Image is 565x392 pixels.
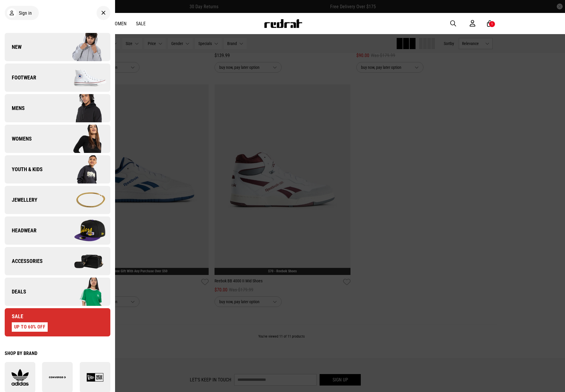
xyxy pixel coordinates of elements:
a: Headwear Company [5,216,110,245]
img: Company [57,94,110,123]
span: Deals [5,288,26,295]
img: Company [57,155,110,184]
div: UP TO 60% OFF [12,322,48,332]
button: Open LiveChat chat widget [5,2,22,20]
a: New Company [5,33,110,61]
img: Company [57,216,110,245]
a: Women [111,21,127,26]
a: Deals Company [5,278,110,306]
a: Youth & Kids Company [5,155,110,184]
img: Converse [42,369,73,386]
a: Accessories Company [5,247,110,275]
a: Mens Company [5,94,110,122]
span: New [5,44,21,51]
a: 1 [487,21,493,27]
img: adidas [5,369,35,386]
span: Womens [5,135,32,142]
span: Sale [5,313,23,320]
span: Headwear [5,227,36,234]
div: Shop by Brand [5,351,110,356]
a: Womens Company [5,125,110,153]
img: Company [57,32,110,62]
img: Redrat logo [264,19,303,28]
span: Footwear [5,74,36,81]
a: Sale UP TO 60% OFF [5,308,110,336]
a: Footwear Company [5,64,110,92]
img: New Era [80,369,110,386]
a: Sale [136,21,146,26]
span: Jewellery [5,196,37,203]
img: Company [57,185,110,215]
img: Company [57,124,110,154]
span: Youth & Kids [5,166,43,173]
img: Company [57,277,110,306]
span: Sign in [19,10,32,16]
span: Mens [5,105,25,112]
span: Accessories [5,258,43,265]
a: Jewellery Company [5,186,110,214]
div: 1 [491,22,493,26]
img: Company [57,63,110,92]
img: Company [57,246,110,276]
